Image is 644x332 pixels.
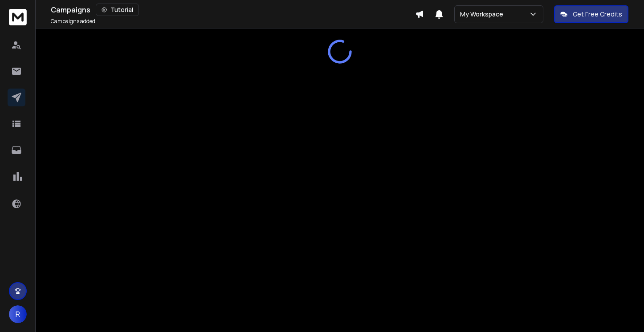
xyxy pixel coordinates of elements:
[573,10,622,19] p: Get Free Credits
[96,4,139,16] button: Tutorial
[460,10,507,19] p: My Workspace
[554,5,628,23] button: Get Free Credits
[9,305,27,323] button: R
[51,18,95,25] p: Campaigns added
[51,4,415,16] div: Campaigns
